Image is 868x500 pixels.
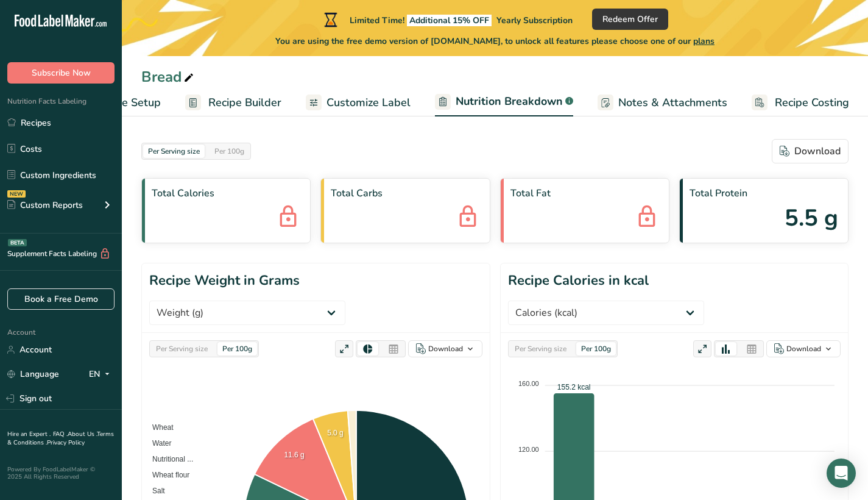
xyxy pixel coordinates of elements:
[408,340,482,357] button: Download
[435,88,573,117] a: Nutrition Breakdown
[690,186,838,201] span: Total Protein
[7,430,114,447] a: Terms & Conditions .
[151,342,213,355] div: Per Serving size
[518,446,539,453] tspan: 120.00
[53,430,68,438] a: FAQ .
[7,466,115,480] div: Powered By FoodLabelMaker © 2025 All Rights Reserved
[306,89,411,116] a: Customize Label
[7,62,115,84] button: Subscribe Now
[94,95,161,111] span: Recipe Setup
[598,89,727,116] a: Notes & Attachments
[602,13,658,26] span: Redeem Offer
[827,459,856,488] div: Open Intercom Messenger
[752,89,849,116] a: Recipe Costing
[496,15,573,26] span: Yearly Subscription
[7,363,59,385] a: Language
[592,9,668,30] button: Redeem Offer
[143,471,189,479] span: Wheat flour
[141,66,196,88] div: Bread
[331,186,479,201] span: Total Carbs
[576,342,616,355] div: Per 100g
[510,186,659,201] span: Total Fat
[786,343,821,354] div: Download
[7,430,51,438] a: Hire an Expert .
[275,35,715,48] span: You are using the free demo version of [DOMAIN_NAME], to unlock all features please choose one of...
[7,190,26,198] div: NEW
[8,239,27,246] div: BETA
[7,199,83,212] div: Custom Reports
[456,93,563,110] span: Nutrition Breakdown
[508,271,649,291] h1: Recipe Calories in kcal
[210,145,249,158] div: Per 100g
[143,439,172,448] span: Water
[428,343,463,354] div: Download
[152,186,300,201] span: Total Calories
[326,95,411,111] span: Customize Label
[149,271,300,291] h1: Recipe Weight in Grams
[89,367,115,382] div: EN
[766,340,841,357] button: Download
[407,15,492,26] span: Additional 15% OFF
[143,145,205,158] div: Per Serving size
[772,139,849,163] button: Download
[322,12,573,27] div: Limited Time!
[217,342,257,355] div: Per 100g
[7,288,115,310] a: Book a Free Demo
[185,89,281,116] a: Recipe Builder
[775,95,849,111] span: Recipe Costing
[32,66,91,79] span: Subscribe Now
[510,342,571,355] div: Per Serving size
[785,201,838,235] span: 5.5 g
[518,380,539,387] tspan: 160.00
[693,35,715,47] span: plans
[208,95,281,111] span: Recipe Builder
[143,487,165,495] span: Salt
[47,438,85,447] a: Privacy Policy
[143,455,193,463] span: Nutritional ...
[618,95,727,111] span: Notes & Attachments
[780,144,841,159] div: Download
[68,430,97,438] a: About Us .
[143,423,174,432] span: Wheat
